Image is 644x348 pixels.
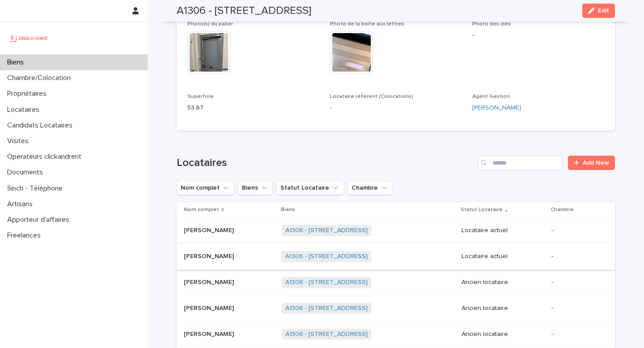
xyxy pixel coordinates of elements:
[472,21,511,27] span: Photo des clés
[4,184,70,193] p: Sinch - Téléphone
[184,251,236,260] p: [PERSON_NAME]
[472,31,604,40] p: -
[177,321,615,347] tr: [PERSON_NAME][PERSON_NAME] A1306 - [STREET_ADDRESS] Ancien locataire-
[462,253,544,260] p: Locataire actuel
[184,225,236,234] p: [PERSON_NAME]
[285,253,368,260] a: A1306 - [STREET_ADDRESS]
[4,106,47,114] p: Locataires
[187,21,233,27] span: Photo(s) du palier
[462,227,544,234] p: Locataire actuel
[238,181,273,195] button: Biens
[568,156,615,170] a: Add New
[184,303,236,312] p: [PERSON_NAME]
[7,29,51,47] img: UCB0brd3T0yccxBKYDjQ
[4,89,54,98] p: Propriétaires
[478,156,563,170] input: Search
[177,270,615,296] tr: [PERSON_NAME][PERSON_NAME] A1306 - [STREET_ADDRESS] Ancien locataire-
[4,121,80,130] p: Candidats Locataires
[184,277,236,286] p: [PERSON_NAME]
[187,94,214,99] span: Superficie
[551,253,601,260] p: -
[276,181,344,195] button: Statut Locataire
[184,205,219,215] p: Nom complet
[551,305,601,312] p: -
[462,279,544,286] p: Ancien locataire
[4,74,78,82] p: Chambre/Colocation
[285,331,368,338] a: A1306 - [STREET_ADDRESS]
[461,205,503,215] p: Statut Locataire
[285,227,368,234] a: A1306 - [STREET_ADDRESS]
[4,153,89,161] p: Operateurs clickandrent
[551,279,601,286] p: -
[462,305,544,312] p: Ancien locataire
[4,216,76,224] p: Apporteur d'affaires
[551,205,574,215] p: Chambre
[472,94,510,99] span: Agent Gestion
[187,103,319,113] p: 53.67
[551,227,601,234] p: -
[4,231,48,240] p: Freelances
[462,331,544,338] p: Ancien locataire
[472,103,521,113] a: [PERSON_NAME]
[177,181,234,195] button: Nom complet
[285,305,368,312] a: A1306 - [STREET_ADDRESS]
[330,94,413,99] span: Locataire référent (Colocations)
[330,103,462,113] p: -
[598,8,609,14] span: Edit
[583,160,609,166] span: Add New
[582,4,615,18] button: Edit
[4,137,36,145] p: Visites
[330,21,404,27] span: Photo de la boîte aux lettres
[285,279,368,286] a: A1306 - [STREET_ADDRESS]
[177,244,615,270] tr: [PERSON_NAME][PERSON_NAME] A1306 - [STREET_ADDRESS] Locataire actuel-
[4,168,50,177] p: Documents
[281,205,295,215] p: Biens
[177,295,615,321] tr: [PERSON_NAME][PERSON_NAME] A1306 - [STREET_ADDRESS] Ancien locataire-
[177,4,311,17] h2: A1306 - [STREET_ADDRESS]
[4,58,31,67] p: Biens
[177,218,615,244] tr: [PERSON_NAME][PERSON_NAME] A1306 - [STREET_ADDRESS] Locataire actuel-
[4,200,40,208] p: Artisans
[551,331,601,338] p: -
[184,329,236,338] p: [PERSON_NAME]
[177,157,474,170] h1: Locataires
[347,181,393,195] button: Chambre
